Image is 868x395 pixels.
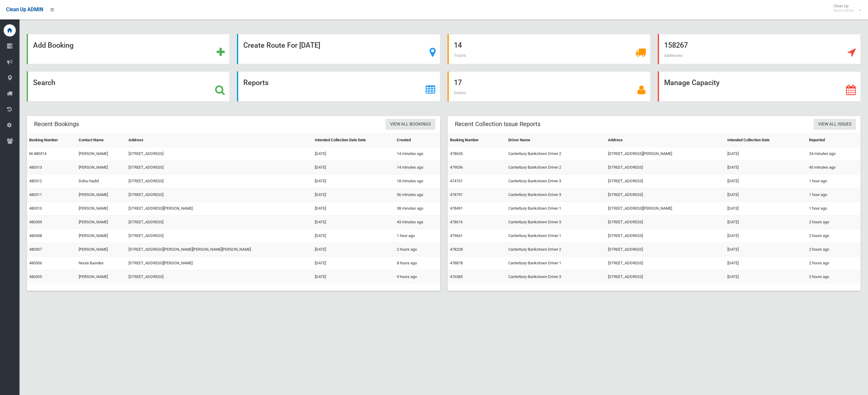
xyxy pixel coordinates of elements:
[29,179,42,183] a: 480312
[76,147,126,161] td: [PERSON_NAME]
[27,34,230,64] a: Add Booking
[454,78,462,87] strong: 17
[450,274,463,279] a: 476585
[126,215,313,229] td: [STREET_ADDRESS]
[450,247,463,252] a: 478228
[243,41,320,50] strong: Create Route For [DATE]
[76,243,126,256] td: [PERSON_NAME]
[725,188,806,202] td: [DATE]
[394,256,440,270] td: 8 hours ago
[243,78,269,87] strong: Reports
[386,119,435,130] a: View All Bookings
[394,243,440,256] td: 2 hours ago
[606,215,725,229] td: [STREET_ADDRESS]
[237,71,440,101] a: Reports
[450,261,463,265] a: 478878
[450,220,463,224] a: 478616
[237,34,440,64] a: Create Route For [DATE]
[29,261,42,265] a: 480306
[606,202,725,215] td: [STREET_ADDRESS][PERSON_NAME]
[506,161,606,174] td: Canterbury Bankstown Driver 2
[29,247,42,252] a: 480307
[725,243,806,256] td: [DATE]
[312,133,394,147] th: Intended Collection Date Date
[76,215,126,229] td: [PERSON_NAME]
[606,188,725,202] td: [STREET_ADDRESS]
[664,53,683,58] span: Addresses
[126,174,313,188] td: [STREET_ADDRESS]
[807,243,861,256] td: 2 hours ago
[312,243,394,256] td: [DATE]
[506,147,606,161] td: Canterbury Bankstown Driver 2
[807,215,861,229] td: 2 hours ago
[725,161,806,174] td: [DATE]
[664,78,719,87] strong: Manage Capacity
[606,133,725,147] th: Address
[807,229,861,243] td: 2 hours ago
[394,215,440,229] td: 43 minutes ago
[454,53,466,58] span: Trucks
[29,192,42,197] a: 480311
[725,147,806,161] td: [DATE]
[807,188,861,202] td: 1 hour ago
[29,165,42,170] a: 480313
[27,118,86,130] header: Recent Bookings
[126,188,313,202] td: [STREET_ADDRESS]
[606,229,725,243] td: [STREET_ADDRESS]
[126,243,313,256] td: [STREET_ADDRESS][PERSON_NAME][PERSON_NAME][PERSON_NAME]
[448,34,650,64] a: 14 Trucks
[606,270,725,284] td: [STREET_ADDRESS]
[448,133,506,147] th: Booking Number
[29,274,42,279] a: 480305
[27,71,230,101] a: Search
[448,71,650,101] a: 17 Drivers
[33,78,55,87] strong: Search
[312,202,394,215] td: [DATE]
[454,91,466,95] span: Drivers
[606,161,725,174] td: [STREET_ADDRESS]
[506,174,606,188] td: Canterbury Bankstown Driver 3
[658,34,861,64] a: 158267 Addresses
[76,174,126,188] td: Doha Hadid
[29,206,42,211] a: 480310
[394,270,440,284] td: 9 hours ago
[450,192,463,197] a: 478791
[6,7,43,12] span: Clean Up ADMIN
[126,202,313,215] td: [STREET_ADDRESS][PERSON_NAME]
[506,243,606,256] td: Canterbury Bankstown Driver 2
[312,229,394,243] td: [DATE]
[29,220,42,224] a: 480309
[76,161,126,174] td: [PERSON_NAME]
[814,119,856,130] a: View All Issues
[394,147,440,161] td: 14 minutes ago
[450,151,463,156] a: 478635
[76,256,126,270] td: Noula Basides
[506,202,606,215] td: Canterbury Bankstown Driver 1
[807,133,861,147] th: Reported
[725,270,806,284] td: [DATE]
[76,270,126,284] td: [PERSON_NAME]
[450,165,463,170] a: 479036
[29,233,42,238] a: 480308
[807,147,861,161] td: 24 minutes ago
[807,174,861,188] td: 1 hour ago
[33,41,74,50] strong: Add Booking
[126,133,313,147] th: Address
[725,215,806,229] td: [DATE]
[394,188,440,202] td: 36 minutes ago
[606,256,725,270] td: [STREET_ADDRESS]
[506,229,606,243] td: Canterbury Bankstown Driver 1
[27,133,76,147] th: Booking Number
[506,270,606,284] td: Canterbury Bankstown Driver 3
[807,161,861,174] td: 45 minutes ago
[126,256,313,270] td: [STREET_ADDRESS][PERSON_NAME]
[76,133,126,147] th: Contact Name
[606,147,725,161] td: [STREET_ADDRESS][PERSON_NAME]
[76,202,126,215] td: [PERSON_NAME]
[450,206,463,211] a: 478491
[664,41,688,50] strong: 158267
[76,188,126,202] td: [PERSON_NAME]
[394,133,440,147] th: Created
[606,174,725,188] td: [STREET_ADDRESS]
[126,270,313,284] td: [STREET_ADDRESS]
